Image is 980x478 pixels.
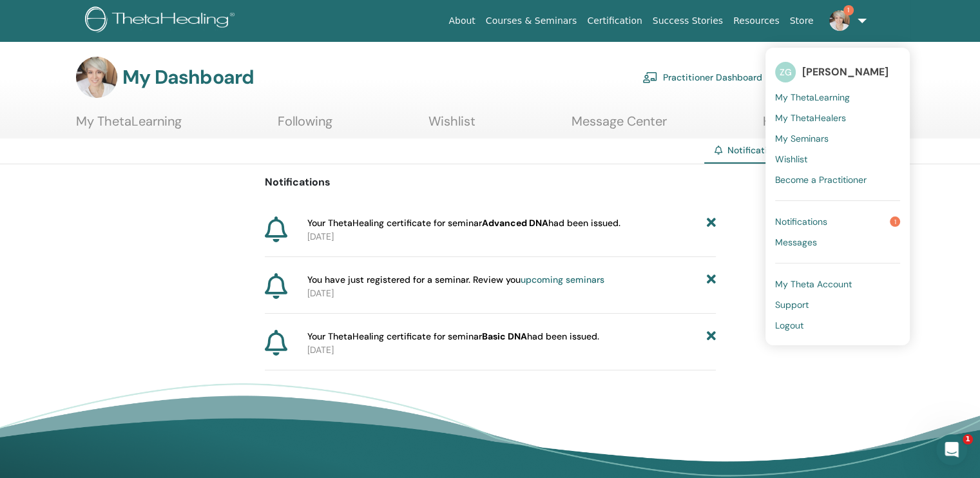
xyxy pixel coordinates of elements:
p: [DATE] [307,230,716,244]
a: Become a Practitioner [775,169,900,190]
a: About [443,9,480,33]
a: My ThetaLearning [76,113,182,139]
span: 1 [890,216,900,227]
img: logo.png [85,6,239,35]
b: Advanced DNA [482,217,548,229]
a: Messages [775,232,900,253]
span: Become a Practitioner [775,174,867,186]
span: Notifications [775,216,827,227]
ul: 1 [765,48,910,345]
span: ZG [775,62,796,82]
a: My ThetaLearning [775,87,900,108]
a: Logout [775,315,900,336]
img: default.jpg [829,10,850,31]
span: My Theta Account [775,278,852,290]
p: [DATE] [307,287,716,300]
span: 1 [963,434,973,445]
span: Support [775,299,809,311]
a: Following [278,113,332,139]
span: My ThetaLearning [775,91,850,103]
span: My Seminars [775,133,829,144]
span: Your ThetaHealing certificate for seminar had been issued. [307,330,599,343]
span: You have just registered for a seminar. Review you [307,273,604,287]
span: My ThetaHealers [775,112,846,124]
a: Practitioner Dashboard [642,63,762,91]
a: upcoming seminars [521,274,604,285]
a: My ThetaHealers [775,108,900,128]
a: Courses & Seminars [481,9,582,33]
a: Store [785,9,819,33]
a: ZG[PERSON_NAME] [775,57,900,87]
a: Wishlist [775,149,900,169]
img: chalkboard-teacher.svg [642,72,658,83]
img: default.jpg [76,57,117,98]
span: Notifications [727,144,782,156]
a: Help & Resources [763,113,867,139]
p: [DATE] [307,343,716,357]
h3: My Dashboard [122,66,254,89]
a: Certification [582,9,647,33]
a: My Seminars [775,128,900,149]
p: Notifications [265,175,716,190]
span: Logout [775,320,803,331]
a: Support [775,294,900,315]
a: Wishlist [428,113,476,139]
span: Your ThetaHealing certificate for seminar had been issued. [307,216,620,230]
a: My Theta Account [775,274,900,294]
span: Wishlist [775,153,807,165]
span: 1 [843,5,854,15]
a: Message Center [572,113,667,139]
a: Notifications1 [775,211,900,232]
a: Resources [728,9,785,33]
a: Success Stories [648,9,728,33]
iframe: Intercom live chat [936,434,967,465]
span: [PERSON_NAME] [802,65,889,79]
b: Basic DNA [482,330,527,342]
span: Messages [775,236,817,248]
